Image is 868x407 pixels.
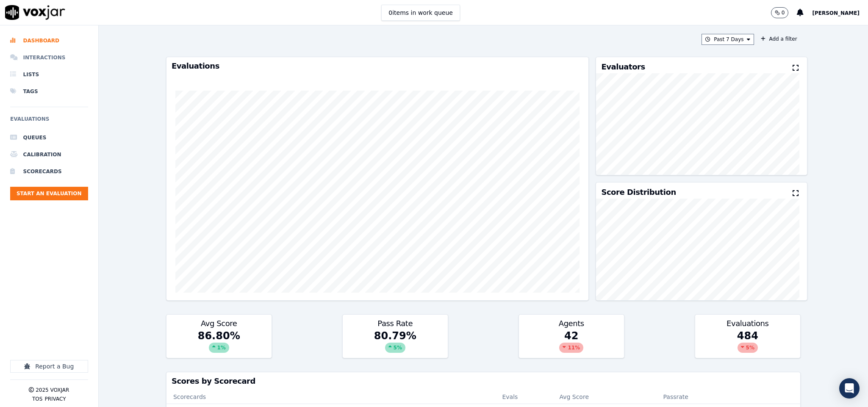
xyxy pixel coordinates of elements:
[738,343,758,353] div: 5 %
[209,343,229,353] div: 1 %
[166,329,272,358] div: 86.80 %
[166,390,496,404] th: Scorecards
[700,320,795,327] h3: Evaluations
[10,146,88,163] a: Calibration
[695,329,800,358] div: 484
[702,34,754,45] button: Past 7 Days
[10,32,88,49] a: Dashboard
[5,5,65,20] img: voxjar logo
[10,114,88,129] h6: Evaluations
[10,66,88,83] a: Lists
[812,8,868,18] button: [PERSON_NAME]
[812,10,860,16] span: [PERSON_NAME]
[32,396,42,402] button: TOS
[10,49,88,66] a: Interactions
[839,378,860,399] div: Open Intercom Messenger
[36,387,69,393] p: 2025 Voxjar
[782,9,785,16] p: 0
[10,360,88,373] button: Report a Bug
[771,7,789,18] button: 0
[519,329,624,358] div: 42
[44,396,66,402] button: Privacy
[10,83,88,100] a: Tags
[495,390,552,404] th: Evals
[381,5,460,21] button: 0items in work queue
[757,34,800,44] button: Add a filter
[601,63,645,71] h3: Evaluators
[348,320,443,327] h3: Pass Rate
[771,7,797,18] button: 0
[524,320,619,327] h3: Agents
[601,188,676,196] h3: Score Distribution
[637,390,715,404] th: Passrate
[552,390,637,404] th: Avg Score
[343,329,448,358] div: 80.79 %
[10,187,88,200] button: Start an Evaluation
[559,343,583,353] div: 11 %
[172,62,583,70] h3: Evaluations
[385,343,405,353] div: 5 %
[10,163,88,180] a: Scorecards
[10,129,88,146] a: Queues
[172,377,795,385] h3: Scores by Scorecard
[172,320,266,327] h3: Avg Score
